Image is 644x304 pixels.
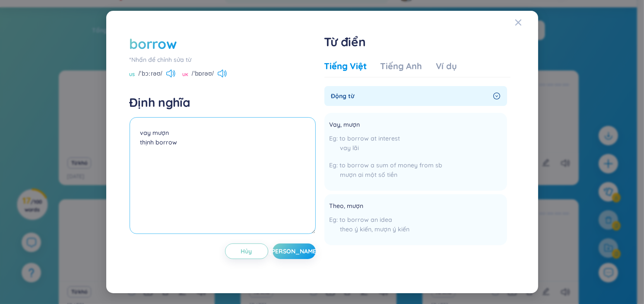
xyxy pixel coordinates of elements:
[130,117,316,234] textarea: vay mượn thịnh borrow
[340,161,443,169] span: to borrow a sum of money from sb
[324,34,511,50] h1: Từ điển
[340,216,393,224] span: to borrow an idea
[130,55,316,64] div: *Nhấn để chỉnh sửa từ
[515,11,538,34] button: Close
[130,95,316,110] h4: Định nghĩa
[330,201,364,211] span: Theo, mượn
[436,60,457,72] div: Ví dụ
[269,247,319,256] span: [PERSON_NAME]
[241,247,252,256] span: Hủy
[493,93,500,99] span: right-circle
[330,143,443,153] div: vay lãi
[130,34,177,53] div: borrow
[330,224,410,234] div: theo ý kiến, mượn ý kiến
[139,69,162,78] span: /ˈbɔːrəʊ/
[340,134,400,142] span: to borrow at interest
[130,71,135,78] span: US
[324,60,367,72] div: Tiếng Việt
[330,170,443,179] div: mượn ai một số tiền
[381,60,422,72] div: Tiếng Anh
[192,69,214,78] span: /ˈbɒrəʊ/
[182,71,188,78] span: UK
[330,120,360,130] span: Vay, mượn
[331,91,490,101] span: Động từ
